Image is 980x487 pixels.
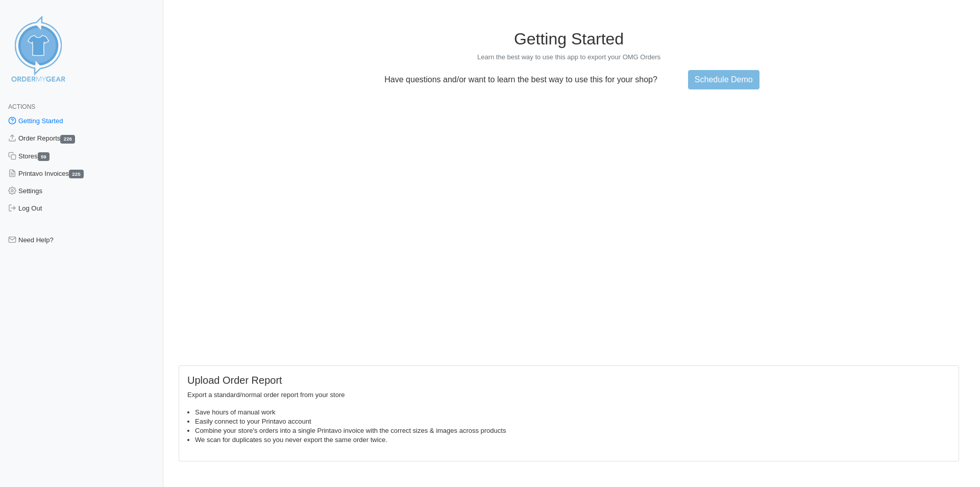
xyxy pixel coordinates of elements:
[179,29,959,49] h1: Getting Started
[8,103,35,110] span: Actions
[187,374,950,386] h5: Upload Order Report
[38,152,50,161] span: 59
[688,70,759,89] a: Schedule Demo
[195,435,950,445] li: We scan for duplicates so you never export the same order twice.
[179,53,959,62] p: Learn the best way to use this app to export your OMG Orders
[60,135,75,144] span: 226
[378,75,664,84] p: Have questions and/or want to learn the best way to use this for your shop?
[195,417,950,426] li: Easily connect to your Printavo account
[195,408,950,417] li: Save hours of manual work
[187,390,950,400] p: Export a standard/normal order report from your store
[69,170,84,178] span: 225
[195,426,950,435] li: Combine your store's orders into a single Printavo invoice with the correct sizes & images across...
